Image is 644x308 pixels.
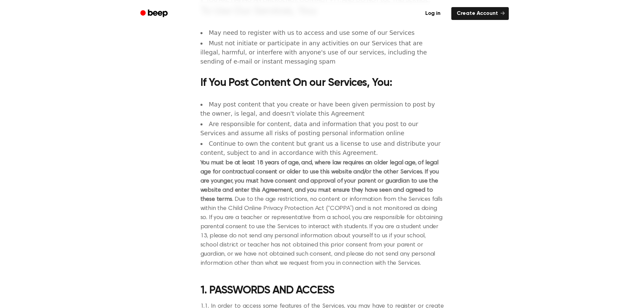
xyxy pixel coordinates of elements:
[200,139,444,157] li: Continue to own the content but grant us a license to use and distribute your content, subject to...
[200,100,444,118] li: May post content that you create or have been given permission to post by the owner, is legal, an...
[200,160,439,203] strong: You must be at least 18 years of age, and, where law requires an older legal age, of legal age fo...
[200,28,444,37] li: May need to register with us to access and use some of our Services
[200,39,444,66] li: Must not initiate or participate in any activities on our Services that are illegal, harmful, or ...
[200,159,444,268] p: . Due to the age restrictions, no content or information from the Services falls within the Child...
[451,7,509,20] a: Create Account
[136,7,174,20] a: Beep
[200,119,444,138] li: Are responsible for content, data and information that you post to our Services and assume all ri...
[200,77,444,89] h3: If You Post Content On our Services, You:
[419,6,447,21] a: Log in
[200,284,444,297] h2: 1. PASSWORDS AND ACCESS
